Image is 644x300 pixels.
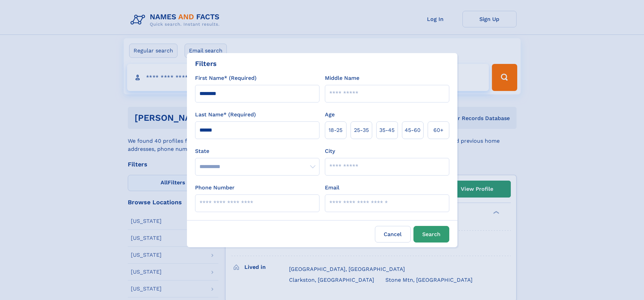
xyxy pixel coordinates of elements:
[325,184,339,192] label: Email
[195,147,319,155] label: State
[433,126,444,134] span: 60+
[325,147,335,155] label: City
[375,226,411,243] label: Cancel
[195,74,257,82] label: First Name* (Required)
[195,184,235,192] label: Phone Number
[405,126,421,134] span: 45‑60
[354,126,369,134] span: 25‑35
[413,226,449,243] button: Search
[325,74,359,82] label: Middle Name
[329,126,342,134] span: 18‑25
[379,126,395,134] span: 35‑45
[195,59,217,69] div: Filters
[195,111,256,119] label: Last Name* (Required)
[325,111,335,119] label: Age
